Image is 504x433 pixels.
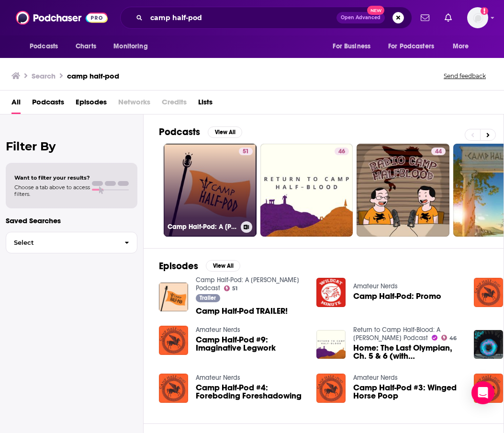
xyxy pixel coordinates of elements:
a: Amateur Nerds [196,326,240,334]
h2: Filter By [6,139,137,153]
img: Camp Half-Pod TRAILER! [159,283,188,312]
a: Show notifications dropdown [417,10,433,26]
img: Home: The Last Olympian, Ch. 5 & 6 (with Manasa and Erin - Camp Half Pod) [316,330,346,359]
span: Logged in as jennevievef [467,7,488,28]
span: Open Advanced [341,15,381,20]
button: Select [6,232,137,253]
a: Episodes [76,94,107,114]
span: 51 [243,147,249,157]
span: Choose a tab above to access filters. [14,184,90,197]
span: 46 [449,336,457,341]
a: Camp Half-Pod: A Percy Jackson Podcast [196,276,299,292]
a: PodcastsView All [159,126,242,138]
img: User Profile [467,7,488,28]
a: 51Camp Half-Pod: A [PERSON_NAME] Podcast [164,144,257,237]
input: Search podcasts, credits, & more... [146,10,336,25]
div: Search podcasts, credits, & more... [120,7,412,29]
a: Amateur Nerds [353,282,398,290]
a: Podcasts [32,94,64,114]
span: 44 [435,147,442,157]
span: 51 [232,286,237,291]
a: Camp Half-Pod #4: Foreboding Foreshadowing [196,384,305,400]
span: 46 [338,147,345,157]
span: Podcasts [30,40,58,53]
button: Send feedback [441,72,489,80]
button: open menu [382,37,448,56]
img: Camp Half-Pod #6: Levitating [474,278,503,307]
img: Camp Half-Pod #4: Foreboding Foreshadowing [159,374,188,403]
span: Select [6,239,117,246]
span: Want to filter your results? [14,174,90,181]
a: 17: Emily Has Enough | The Blood of Olympus (feat. Manasa from Camp Half-Pod) [474,330,503,359]
a: Home: The Last Olympian, Ch. 5 & 6 (with Manasa and Erin - Camp Half Pod) [353,344,462,360]
span: Home: The Last Olympian, Ch. 5 & 6 (with [PERSON_NAME] and [PERSON_NAME] - Camp Half Pod) [353,344,462,360]
a: Camp Half-Pod TRAILER! [196,307,288,315]
a: 51 [224,285,238,291]
span: Monitoring [113,40,147,53]
button: open menu [446,37,481,56]
span: More [453,40,469,53]
h2: Podcasts [159,126,200,138]
span: For Podcasters [388,40,434,53]
img: Camp Half-Pod: Promo [316,278,346,307]
button: open menu [23,37,70,56]
h3: Search [32,71,56,80]
span: Trailer [200,295,216,301]
a: 51 [239,148,253,155]
h3: Camp Half-Pod: A [PERSON_NAME] Podcast [168,223,237,231]
a: 44 [357,144,449,237]
a: Amateur Nerds [353,374,398,382]
img: Camp Half-Pod #8: Zeus Suit Riot [474,374,503,403]
span: For Business [333,40,370,53]
a: EpisodesView All [159,260,240,272]
a: Show notifications dropdown [441,10,456,26]
button: Open AdvancedNew [336,12,385,23]
button: Show profile menu [467,7,488,28]
h2: Episodes [159,260,198,272]
button: View All [206,260,240,272]
h3: camp half-pod [67,71,119,80]
span: New [367,6,384,15]
a: 44 [431,148,446,155]
button: View All [208,126,242,138]
span: Charts [76,40,96,53]
a: Camp Half-Pod #9: Imaginative Legwork [196,336,305,352]
a: All [11,94,21,114]
a: Lists [198,94,213,114]
p: Saved Searches [6,216,137,225]
a: Amateur Nerds [196,374,240,382]
img: Podchaser - Follow, Share and Rate Podcasts [16,9,108,27]
img: Camp Half-Pod #9: Imaginative Legwork [159,326,188,355]
a: Camp Half-Pod #3: Winged Horse Poop [353,384,462,400]
a: 46 [441,335,457,341]
button: open menu [107,37,160,56]
a: Camp Half-Pod: Promo [353,292,441,300]
svg: Add a profile image [481,7,488,15]
span: Networks [118,94,150,114]
button: open menu [326,37,382,56]
div: Open Intercom Messenger [471,381,494,404]
a: 46 [260,144,353,237]
a: 46 [335,148,349,155]
img: Camp Half-Pod #3: Winged Horse Poop [316,374,346,403]
a: Return to Camp Half-Blood: A Percy Jackson Podcast [353,326,440,342]
span: Credits [162,94,187,114]
a: Charts [69,37,102,56]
